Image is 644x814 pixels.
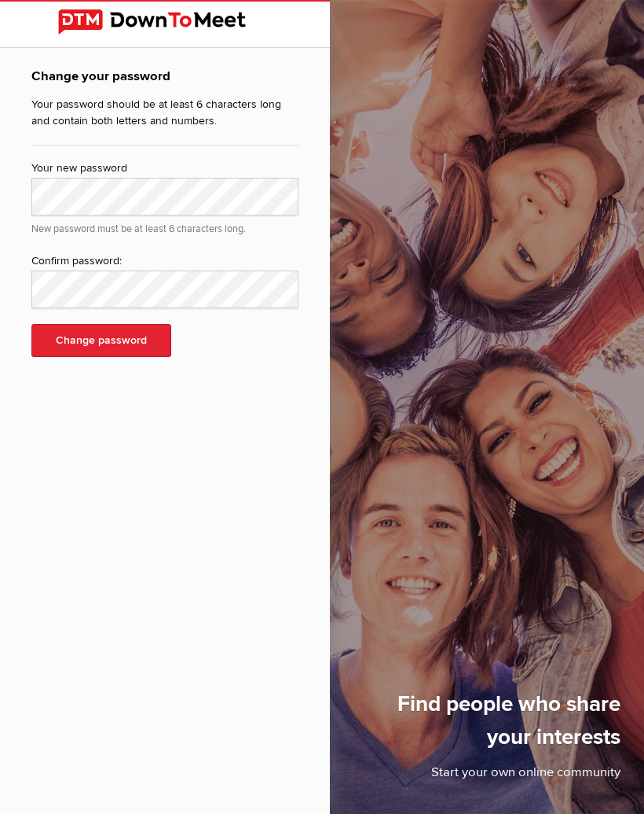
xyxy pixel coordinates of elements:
[31,67,298,96] h1: Change your password
[31,324,171,357] button: Change password
[357,687,620,763] h1: Find people who share your interests
[58,9,272,35] img: DownToMeet
[357,763,620,790] p: Start your own online community
[31,160,298,178] div: Your new password
[31,96,298,137] p: Your password should be at least 6 characters long and contain both letters and numbers.
[31,215,298,237] div: New password must be at least 6 characters long.
[31,252,298,271] div: Confirm password:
